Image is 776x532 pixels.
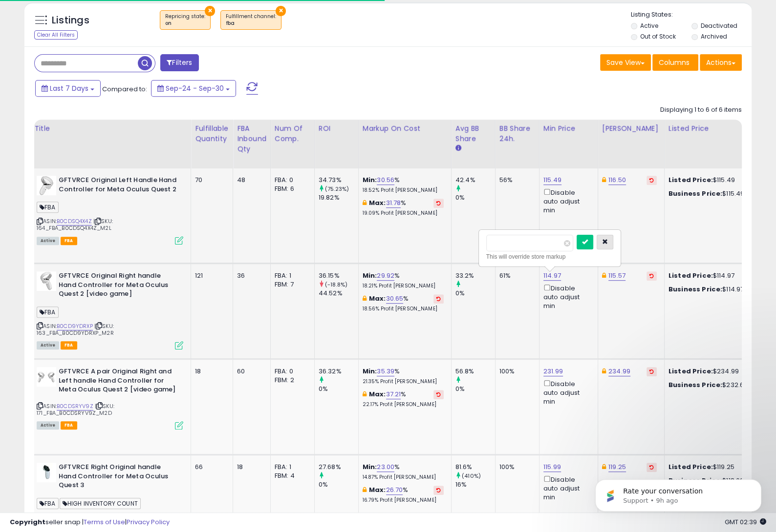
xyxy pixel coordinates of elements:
button: Actions [700,54,742,71]
div: 121 [195,271,225,280]
div: $232.64 [668,381,750,389]
span: Last 7 Days [50,83,88,93]
label: Out of Stock [640,32,676,41]
a: Privacy Policy [127,517,170,527]
div: 0% [319,385,358,393]
div: FBM: 2 [275,376,307,385]
button: Sep-24 - Sep-30 [151,80,236,97]
div: FBM: 7 [275,280,307,289]
a: 37.21 [386,389,401,399]
div: Markup on Cost [363,123,447,134]
div: 34.73% [319,176,358,184]
div: Fulfillable Quantity [195,123,229,144]
div: 16% [455,480,495,489]
span: | SKU: 164_FBA_B0CDSQ4X4Z_M2L [37,217,113,232]
div: on [165,20,205,27]
span: FBA [37,202,59,213]
div: 100% [499,367,532,376]
label: Active [640,21,658,30]
a: 115.57 [608,271,625,281]
div: 33.2% [455,271,495,280]
div: Disable auto adjust min [543,283,590,310]
a: 23.00 [377,462,394,472]
div: $114.97 [668,271,750,280]
div: Clear All Filters [34,30,78,40]
div: FBM: 4 [275,471,307,480]
p: 16.79% Profit [PERSON_NAME] [363,497,444,504]
button: Columns [652,54,698,71]
strong: Copyright [10,517,45,527]
div: % [363,176,444,194]
div: 44.52% [319,289,358,298]
b: Listed Price: [668,271,713,280]
div: 0% [455,289,495,298]
b: GFTVRCE Original Right handle Hand Controller for Meta Oculus Quest 2 [video game] [59,271,177,301]
a: 30.65 [386,294,404,304]
small: (75.23%) [325,185,349,193]
span: All listings currently available for purchase on Amazon [37,237,59,245]
b: GFTVRCE A pair Original Right and Left handle Hand Controller for Meta Oculus Quest 2 [video game] [59,367,177,397]
a: 234.99 [608,367,630,376]
p: 18.56% Profit [PERSON_NAME] [363,306,444,312]
p: 19.09% Profit [PERSON_NAME] [363,210,444,217]
b: Max: [369,485,386,494]
span: FBA [37,498,59,509]
b: Listed Price: [668,367,713,376]
div: 0% [455,193,495,202]
div: 0% [455,385,495,393]
small: (-18.8%) [325,281,347,288]
a: 115.49 [543,175,561,185]
span: Sep-24 - Sep-30 [166,83,224,93]
div: 48 [237,176,263,184]
div: BB Share 24h. [499,123,535,144]
span: FBA [37,307,59,318]
b: Business Price: [668,189,722,198]
div: Min Price [543,123,594,134]
div: Avg BB Share [455,123,491,144]
div: 100% [499,463,532,471]
div: 56% [499,176,532,184]
b: Max: [369,389,386,399]
div: 18 [195,367,225,376]
div: FBA: 1 [275,463,307,471]
div: 61% [499,271,532,280]
div: ASIN: [37,176,183,244]
a: 30.56 [377,175,394,185]
b: GFTVRCE Right Original handle Hand Controller for Meta Oculus Quest 3 [59,463,177,492]
a: 31.78 [386,198,401,208]
p: 21.35% Profit [PERSON_NAME] [363,378,444,385]
div: % [363,271,444,289]
a: 116.50 [608,175,626,185]
b: Listed Price: [668,175,713,184]
b: Min: [363,462,377,471]
span: | SKU: 163_FBA_B0CD9YDRXP_M2R [37,322,114,337]
b: Min: [363,367,377,376]
img: 31-Vy0KSI9L._SL40_.jpg [37,176,56,195]
a: B0CDSRYV9Z [57,402,93,410]
div: fba [226,20,276,27]
small: (410%) [462,472,481,480]
a: Terms of Use [84,517,125,527]
a: 29.92 [377,271,394,281]
div: Num of Comp. [275,123,310,144]
p: 22.17% Profit [PERSON_NAME] [363,401,444,408]
span: FBA [61,341,77,349]
div: Disable auto adjust min [543,474,590,502]
th: The percentage added to the cost of goods (COGS) that forms the calculator for Min & Max prices. [358,120,451,168]
div: $114.97 [668,285,750,294]
a: 114.97 [543,271,561,281]
a: B0CDSQ4X4Z [57,217,92,225]
div: ASIN: [37,271,183,348]
div: 66 [195,463,225,471]
span: Columns [659,58,690,67]
div: $115.49 [668,176,750,184]
iframe: Intercom notifications message [581,459,776,527]
img: 31t9C2rg2cL._SL40_.jpg [37,367,56,387]
div: FBA inbound Qty [237,123,266,154]
small: Avg BB Share. [455,144,461,153]
label: Deactivated [701,21,737,30]
div: 42.4% [455,176,495,184]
